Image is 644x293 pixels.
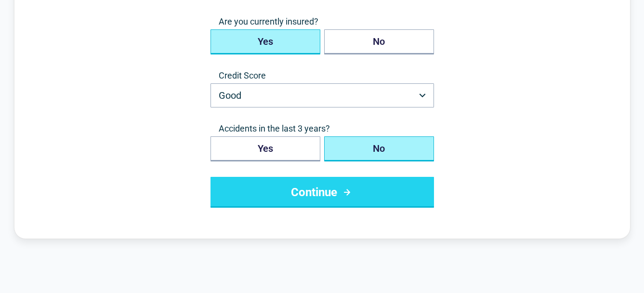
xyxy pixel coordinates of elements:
button: Yes [210,29,320,54]
button: Yes [210,136,320,161]
button: Continue [210,177,434,208]
label: Credit Score [210,70,434,81]
span: Accidents in the last 3 years? [210,123,434,134]
button: No [324,136,434,161]
button: No [324,29,434,54]
span: Are you currently insured? [210,16,434,27]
